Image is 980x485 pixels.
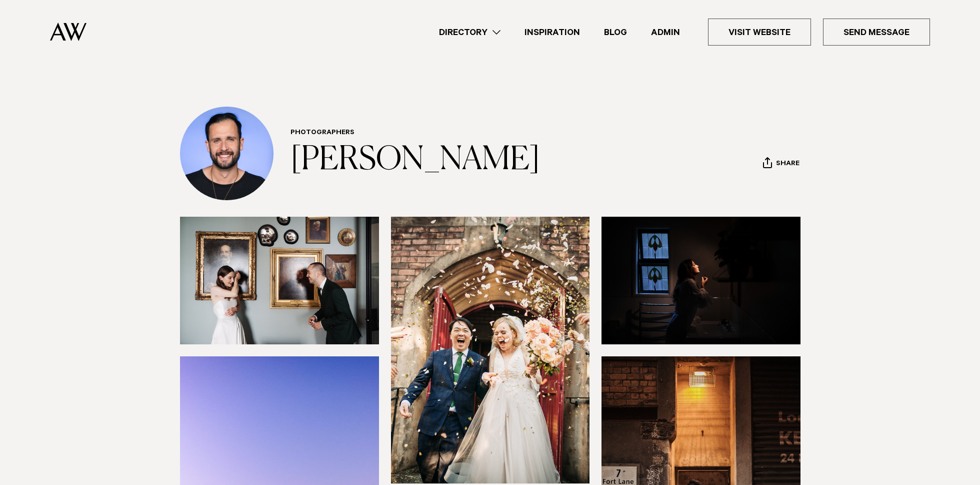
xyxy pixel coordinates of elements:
[639,26,692,39] a: Admin
[180,107,273,200] img: Profile Avatar
[708,19,811,46] a: Visit Website
[512,26,592,39] a: Inspiration
[427,26,512,39] a: Directory
[762,157,800,172] button: Share
[823,19,930,46] a: Send Message
[592,26,639,39] a: Blog
[290,129,354,137] a: Photographers
[50,23,86,41] img: Auckland Weddings Logo
[776,160,799,169] span: Share
[290,144,540,176] a: [PERSON_NAME]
